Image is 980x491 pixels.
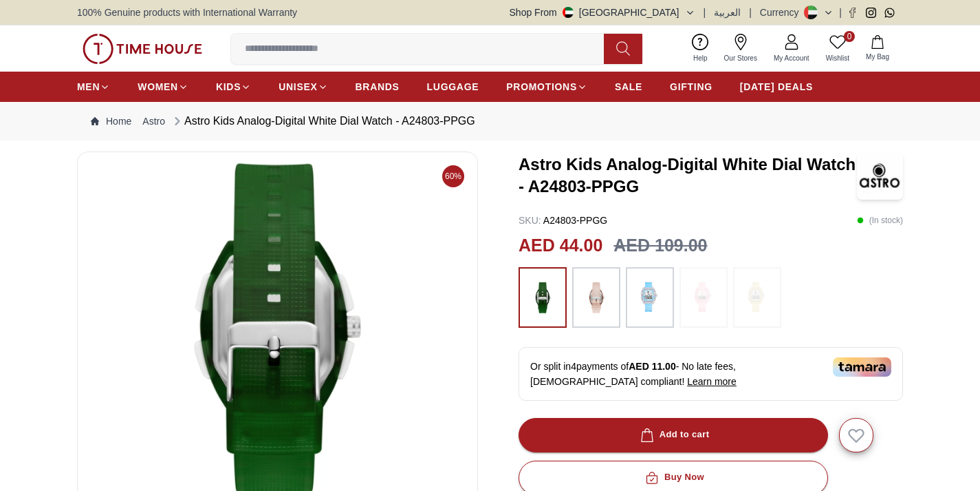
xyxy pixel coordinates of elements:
img: ... [525,274,560,321]
a: Our Stores [716,31,765,66]
span: | [749,6,752,19]
button: العربية [714,6,741,19]
div: Currency [760,6,805,19]
a: [DATE] DEALS [740,74,813,99]
span: 60% [442,165,464,187]
div: Astro Kids Analog-Digital White Dial Watch - A24803-PPGG [171,113,475,129]
div: Buy Now [642,470,704,485]
a: Home [91,114,131,128]
a: MEN [77,74,110,99]
span: Learn more [687,376,737,387]
nav: Breadcrumb [77,102,903,140]
a: Instagram [866,8,876,18]
a: Whatsapp [884,8,895,18]
span: | [704,6,706,19]
span: Our Stores [719,53,763,63]
a: BRANDS [356,74,400,99]
a: GIFTING [670,74,712,99]
img: United Arab Emirates [563,7,574,18]
span: 100% Genuine products with International Warranty [77,6,297,19]
span: 0 [844,31,855,42]
button: My Bag [858,32,897,65]
span: BRANDS [356,80,400,94]
span: Wishlist [820,53,855,63]
button: Add to cart [519,418,828,452]
a: Help [685,31,716,66]
p: A24803-PPGG [519,213,607,227]
h3: AED 109.00 [613,233,707,259]
button: Shop From[GEOGRAPHIC_DATA] [510,6,695,19]
h2: AED 44.00 [519,233,602,259]
a: LUGGAGE [427,74,479,99]
p: ( In stock ) [857,213,903,227]
span: UNISEX [279,80,317,94]
img: Astro Kids Analog-Digital White Dial Watch - A24803-PPGG [857,152,903,200]
img: Tamara [833,357,891,377]
a: Facebook [847,8,858,18]
a: PROMOTIONS [506,74,587,99]
div: Or split in 4 payments of - No late fees, [DEMOGRAPHIC_DATA] compliant! [519,347,903,401]
span: My Account [768,53,815,63]
img: ... [633,274,667,321]
span: PROMOTIONS [506,80,577,94]
span: WOMEN [138,80,178,94]
img: ... [579,274,613,321]
div: Add to cart [638,427,710,443]
span: [DATE] DEALS [740,80,813,94]
a: WOMEN [138,74,188,99]
a: KIDS [216,74,251,99]
a: SALE [615,74,642,99]
h3: Astro Kids Analog-Digital White Dial Watch - A24803-PPGG [519,154,857,198]
img: ... [686,274,721,321]
span: | [839,6,842,19]
span: LUGGAGE [427,80,479,94]
span: SKU : [519,215,541,226]
img: ... [83,34,202,64]
a: UNISEX [279,74,327,99]
img: ... [740,274,774,321]
span: GIFTING [670,80,712,94]
span: SALE [615,80,642,94]
span: MEN [77,80,100,94]
span: KIDS [216,80,241,94]
a: Astro [142,114,165,128]
span: AED 11.00 [629,361,675,372]
span: Help [688,53,713,63]
a: 0Wishlist [818,31,858,66]
span: My Bag [860,52,895,62]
